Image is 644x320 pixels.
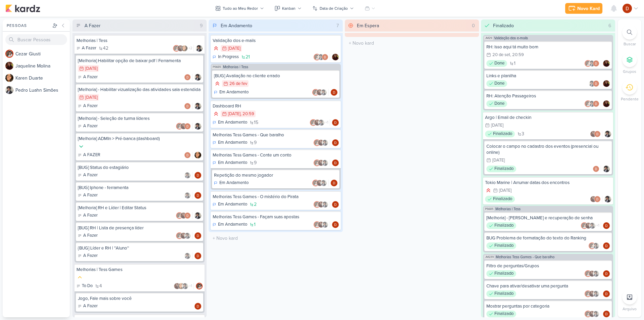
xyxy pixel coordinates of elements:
[514,61,516,66] span: 1
[589,270,595,277] img: Jaqueline Molina
[320,89,327,96] img: Pedro Luahn Simões
[494,80,504,87] p: Done
[486,242,516,249] div: Finalizado
[493,196,512,202] p: Finalizado
[76,274,83,281] div: Prioridade Média
[78,192,98,199] div: A Fazer
[213,54,239,60] div: In Progress
[196,45,203,52] div: Responsável: Pedro Luahn Simões
[314,54,320,60] img: Cezar Giusti
[85,22,101,29] div: A Fazer
[176,232,183,239] img: Cezar Giusti
[585,270,591,277] img: Cezar Giusti
[485,115,611,121] div: Argo | Email de checkin
[213,221,247,228] div: Em Andamento
[213,139,247,146] div: Em Andamento
[195,172,201,179] img: Davi Elias Teixeira
[5,22,51,29] div: Pessoas
[486,73,610,79] div: Links e planilha
[624,41,636,47] p: Buscar
[188,46,192,51] span: +2
[310,119,330,126] div: Colaboradores: Cezar Giusti, Jaqueline Molina, Pedro Luahn Simões, Davi Elias Teixeira
[218,139,247,146] p: Em Andamento
[484,255,494,259] span: JM239
[180,123,187,130] img: Jaqueline Molina
[492,53,510,57] div: 20 de set
[83,123,98,130] p: A Fazer
[83,212,98,219] p: A Fazer
[174,283,194,289] div: Colaboradores: Jaqueline Molina, Karen Duarte, Pedro Luahn Simões, Davi Elias Teixeira
[83,253,98,259] p: A Fazer
[221,22,252,29] div: Em Andamento
[486,270,516,277] div: Finalizado
[213,159,247,166] div: Em Andamento
[593,270,599,277] img: Pedro Luahn Simões
[577,5,600,12] div: Novo Kard
[82,283,93,289] p: To Do
[486,44,610,50] div: RH: Isso aqui tá muito bom
[485,196,515,202] div: Finalizado
[603,80,610,87] div: Responsável: Jaqueline Molina
[195,192,201,199] div: Responsável: Davi Elias Teixeira
[184,152,193,158] div: Colaboradores: Davi Elias Teixeira
[195,212,201,219] img: Pedro Luahn Simões
[604,196,611,202] div: Responsável: Pedro Luahn Simões
[5,34,67,45] input: Buscar Pessoas
[176,212,193,219] div: Colaboradores: Cezar Giusti, Jaqueline Molina, Davi Elias Teixeira
[593,166,601,172] div: Colaboradores: Davi Elias Teixeira
[604,131,611,137] div: Responsável: Pedro Luahn Simões
[318,54,324,60] img: Pedro Luahn Simões
[486,143,610,155] div: Colocar o campo no cadastro dos eventos (presencial ou online)
[314,139,320,146] img: Cezar Giusti
[332,139,339,146] div: Responsável: Davi Elias Teixeira
[213,214,339,220] div: Melhorias Tess Games - Façam suas apostas
[594,131,601,137] img: Davi Elias Teixeira
[485,131,515,137] div: Finalizado
[590,131,602,137] div: Colaboradores: Jaqueline Molina, Davi Elias Teixeira
[589,242,601,249] div: Colaboradores: Cezar Giusti, Pedro Luahn Simões
[603,222,610,229] img: Davi Elias Teixeira
[621,96,639,102] p: Pendente
[195,253,201,259] div: Responsável: Davi Elias Teixeira
[486,235,610,241] div: BUG Problema de formatação do texto do Ranking
[581,222,588,229] img: Cezar Giusti
[78,212,98,219] div: A Fazer
[332,119,339,126] div: Responsável: Davi Elias Teixeira
[174,283,180,289] img: Jaqueline Molina
[312,89,319,96] img: Cezar Giusti
[212,65,222,69] span: PS685
[218,201,247,208] p: Em Andamento
[603,270,610,277] img: Davi Elias Teixeira
[78,103,98,109] div: A Fazer
[332,139,339,146] img: Davi Elias Teixeira
[83,103,98,109] p: A Fazer
[184,253,193,259] div: Colaboradores: Pedro Luahn Simões
[322,159,328,166] img: Pedro Luahn Simões
[491,123,503,128] div: [DATE]
[218,221,247,228] p: Em Andamento
[5,4,40,12] img: kardz.app
[196,45,203,52] img: Pedro Luahn Simões
[589,222,596,229] img: Pedro Luahn Simões
[593,242,599,249] img: Pedro Luahn Simões
[486,100,507,107] div: Done
[603,100,610,107] img: Jaqueline Molina
[316,180,323,186] img: Jaqueline Molina
[176,123,193,130] div: Colaboradores: Cezar Giusti, Jaqueline Molina, Davi Elias Teixeira
[322,139,328,146] img: Pedro Luahn Simões
[332,201,339,208] div: Responsável: Davi Elias Teixeira
[184,103,191,109] img: Davi Elias Teixeira
[565,3,602,14] button: Novo Kard
[585,100,601,107] div: Colaboradores: Cezar Giusti, Pedro Luahn Simões, Davi Elias Teixeira
[78,136,201,142] div: [Melhoria] ADMIn > Pré-banca (dashboard)
[213,152,339,158] div: Melhorias Tess Games - Conte um conto
[78,58,201,64] div: [Melhoria] Habilitar opção de baixar pdf | Ferramenta
[332,221,339,228] div: Responsável: Davi Elias Teixeira
[213,132,339,138] div: Melhorias Tess Games - Que baralho
[195,74,201,81] div: Responsável: Pedro Luahn Simões
[320,180,327,186] img: Pedro Luahn Simões
[322,221,328,228] img: Pedro Luahn Simões
[83,172,98,179] p: A Fazer
[214,80,221,87] div: Prioridade Alta
[522,132,524,136] span: 3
